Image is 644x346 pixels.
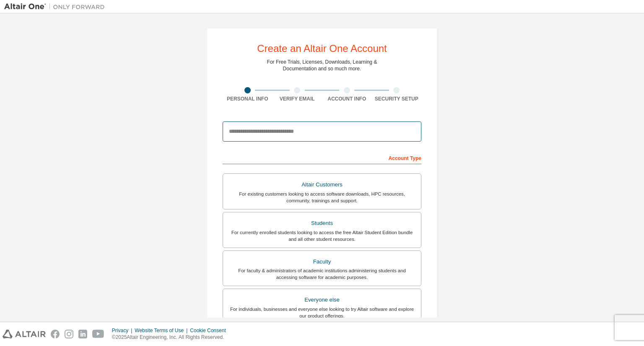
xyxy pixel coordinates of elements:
[228,256,416,268] div: Faculty
[267,59,377,72] div: For Free Trials, Licenses, Downloads, Learning & Documentation and so much more.
[92,330,104,338] img: youtube.svg
[51,330,60,338] img: facebook.svg
[322,96,372,102] div: Account Info
[228,229,416,243] div: For currently enrolled students looking to access the free Altair Student Edition bundle and all ...
[3,330,46,338] img: altair_logo.svg
[223,151,421,164] div: Account Type
[4,3,109,11] img: Altair One
[78,330,87,338] img: linkedin.svg
[65,330,73,338] img: instagram.svg
[112,327,135,334] div: Privacy
[190,327,231,334] div: Cookie Consent
[135,327,190,334] div: Website Terms of Use
[228,217,416,229] div: Students
[228,267,416,281] div: For faculty & administrators of academic institutions administering students and accessing softwa...
[372,96,422,102] div: Security Setup
[228,191,416,204] div: For existing customers looking to access software downloads, HPC resources, community, trainings ...
[228,294,416,306] div: Everyone else
[223,96,273,102] div: Personal Info
[228,179,416,191] div: Altair Customers
[228,306,416,319] div: For individuals, businesses and everyone else looking to try Altair software and explore our prod...
[257,44,387,54] div: Create an Altair One Account
[273,96,322,102] div: Verify Email
[112,334,231,341] p: © 2025 Altair Engineering, Inc. All Rights Reserved.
